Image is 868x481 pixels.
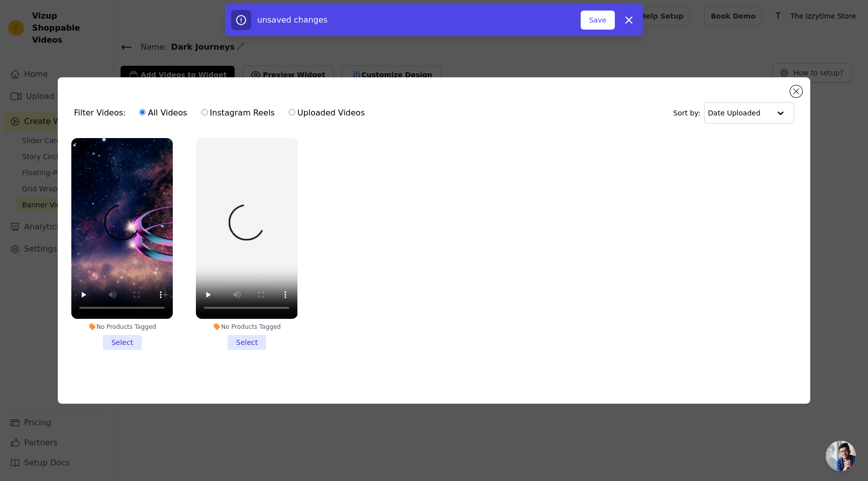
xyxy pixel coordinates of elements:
[201,106,275,119] label: Instagram Reels
[74,101,370,125] div: Filter Videos:
[790,85,802,97] button: Close modal
[673,102,794,124] div: Sort by:
[71,323,173,331] div: No Products Tagged
[826,441,856,471] div: Open chat
[139,106,187,119] label: All Videos
[257,15,328,25] span: unsaved changes
[581,11,615,30] button: Save
[288,106,365,119] label: Uploaded Videos
[196,323,297,331] div: No Products Tagged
